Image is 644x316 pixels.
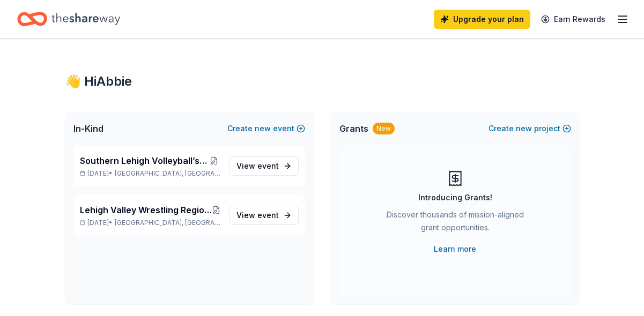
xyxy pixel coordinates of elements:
[488,122,571,135] button: Createnewproject
[80,219,221,227] p: [DATE] •
[418,191,492,204] div: Introducing Grants!
[236,209,279,222] span: View
[115,169,220,178] span: [GEOGRAPHIC_DATA], [GEOGRAPHIC_DATA]
[65,73,580,90] div: 👋 Hi Abbie
[434,243,476,255] a: Learn more
[434,10,530,29] a: Upgrade your plan
[80,204,212,216] span: Lehigh Valley Wrestling Regional Training Center 26th Annual Golf Outing
[227,122,305,135] button: Createnewevent
[535,10,612,29] a: Earn Rewards
[255,122,271,135] span: new
[382,208,528,238] div: Discover thousands of mission-aligned grant opportunities.
[230,206,299,225] a: View event
[339,122,368,135] span: Grants
[257,161,279,170] span: event
[373,123,395,134] div: New
[80,169,221,178] p: [DATE] •
[73,122,103,135] span: In-Kind
[257,210,279,220] span: event
[236,160,279,172] span: View
[80,154,208,167] span: Southern Lehigh Volleyball’s 17th Annual Pink Out
[230,156,299,176] a: View event
[516,122,532,135] span: new
[17,6,120,32] a: Home
[115,219,220,227] span: [GEOGRAPHIC_DATA], [GEOGRAPHIC_DATA]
